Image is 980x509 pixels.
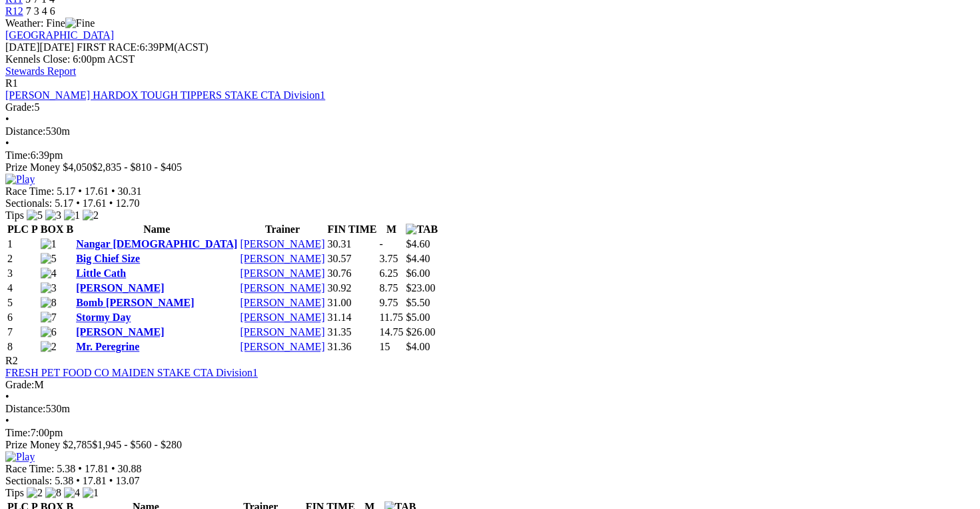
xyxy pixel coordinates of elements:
div: 5 [5,101,975,113]
text: 3.75 [379,253,398,264]
span: 17.81 [83,475,107,486]
img: Play [5,173,35,185]
a: [PERSON_NAME] [240,253,324,264]
span: 17.81 [85,463,109,474]
img: 5 [27,209,43,221]
td: 30.92 [326,282,377,295]
td: 4 [7,282,39,295]
text: 6.25 [379,268,398,279]
div: 530m [5,403,975,415]
span: $2,835 - $810 - $405 [92,161,182,173]
span: 5.17 [55,197,73,209]
span: $5.50 [406,297,430,308]
th: Trainer [239,223,325,236]
span: • [5,113,9,125]
a: Stewards Report [5,65,76,77]
td: 30.76 [326,267,377,280]
th: FIN TIME [326,223,377,236]
div: Prize Money $2,785 [5,439,975,451]
img: 1 [64,209,80,221]
span: Sectionals: [5,475,52,486]
a: [PERSON_NAME] [240,326,324,338]
span: 5.38 [57,463,75,474]
span: 6:39PM(ACST) [77,41,209,53]
div: 530m [5,125,975,137]
span: Sectionals: [5,197,52,209]
a: FRESH PET FOOD CO MAIDEN STAKE CTA Division1 [5,367,258,378]
span: Grade: [5,101,35,113]
td: 2 [7,252,39,266]
span: R2 [5,355,18,366]
td: 7 [7,326,39,339]
span: R1 [5,77,18,89]
text: 14.75 [379,326,403,338]
a: [PERSON_NAME] HARDOX TOUGH TIPPERS STAKE CTA Division1 [5,89,325,101]
span: $5.00 [406,312,430,323]
td: 31.35 [326,326,377,339]
span: Time: [5,149,31,161]
text: 9.75 [379,297,398,308]
img: 8 [41,297,57,309]
a: [PERSON_NAME] [76,282,164,294]
img: 3 [45,209,61,221]
span: • [109,475,113,486]
span: • [109,197,113,209]
th: M [378,223,404,236]
td: 6 [7,311,39,324]
a: [PERSON_NAME] [240,297,324,308]
a: Little Cath [76,268,126,279]
span: 13.07 [115,475,139,486]
a: R12 [5,5,23,17]
a: Big Chief Size [76,253,140,264]
text: 11.75 [379,312,402,323]
a: [PERSON_NAME] [240,312,324,323]
span: 12.70 [115,197,139,209]
span: $4.40 [406,253,430,264]
span: • [76,475,80,486]
img: 8 [45,487,61,499]
span: $1,945 - $560 - $280 [92,439,182,450]
span: [DATE] [5,41,40,53]
td: 3 [7,267,39,280]
td: 31.36 [326,340,377,354]
a: Stormy Day [76,312,131,323]
span: $4.00 [406,341,430,352]
img: 2 [41,341,57,353]
span: $6.00 [406,268,430,279]
span: Race Time: [5,463,54,474]
a: Mr. Peregrine [76,341,139,352]
a: Bomb [PERSON_NAME] [76,297,194,308]
a: Nangar [DEMOGRAPHIC_DATA] [76,238,237,249]
span: • [78,463,82,474]
span: • [78,185,82,197]
div: 6:39pm [5,149,975,161]
span: Tips [5,209,24,221]
a: [PERSON_NAME] [240,282,324,294]
span: Distance: [5,125,45,137]
span: • [111,185,115,197]
img: Play [5,451,35,463]
span: P [31,223,38,235]
td: 5 [7,296,39,310]
img: 4 [41,268,57,280]
span: 5.17 [57,185,75,197]
td: 31.00 [326,296,377,310]
a: [PERSON_NAME] [240,238,324,249]
span: • [111,463,115,474]
a: [PERSON_NAME] [240,341,324,352]
div: 7:00pm [5,427,975,439]
div: Prize Money $4,050 [5,161,975,173]
div: Kennels Close: 6:00pm ACST [5,53,975,65]
td: 30.31 [326,237,377,251]
span: • [5,137,9,149]
img: 2 [83,209,99,221]
td: 31.14 [326,311,377,324]
span: Race Time: [5,185,54,197]
span: BOX [41,223,64,235]
span: Weather: Fine [5,17,95,29]
span: Tips [5,487,24,498]
img: 7 [41,312,57,324]
a: [PERSON_NAME] [76,326,164,338]
a: [PERSON_NAME] [240,268,324,279]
